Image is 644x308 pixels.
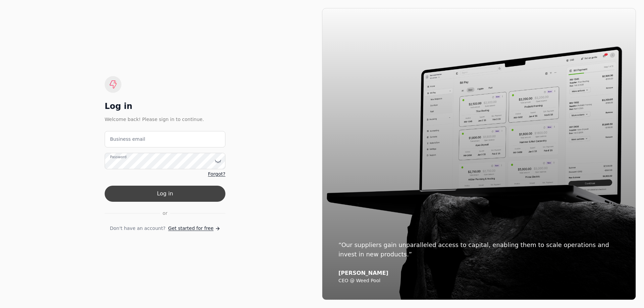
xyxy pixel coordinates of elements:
[208,171,225,178] a: Forgot?
[110,155,126,160] label: Password
[105,116,225,123] div: Welcome back! Please sign in to continue.
[163,210,167,217] span: or
[168,225,220,232] a: Get started for free
[105,186,225,202] button: Log in
[338,278,620,284] div: CEO @ Weed Pool
[168,225,213,232] span: Get started for free
[110,225,165,232] span: Don't have an account?
[105,101,225,112] div: Log in
[338,270,620,276] div: [PERSON_NAME]
[110,136,145,143] label: Business email
[338,240,620,259] div: “Our suppliers gain unparalleled access to capital, enabling them to scale operations and invest ...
